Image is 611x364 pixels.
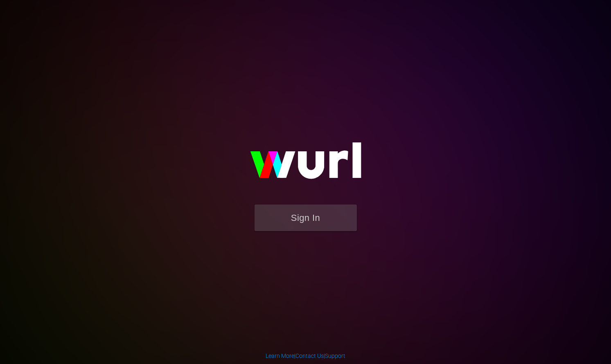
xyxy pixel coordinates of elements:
[266,353,294,359] a: Learn More
[255,204,357,231] button: Sign In
[224,125,388,204] img: wurl-logo-on-black-223613ac3d8ba8fe6dc639794a292ebdb59501304c7dfd60c99c58986ef67473.svg
[325,353,345,359] a: Support
[266,352,345,360] div: | |
[295,353,324,359] a: Contact Us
